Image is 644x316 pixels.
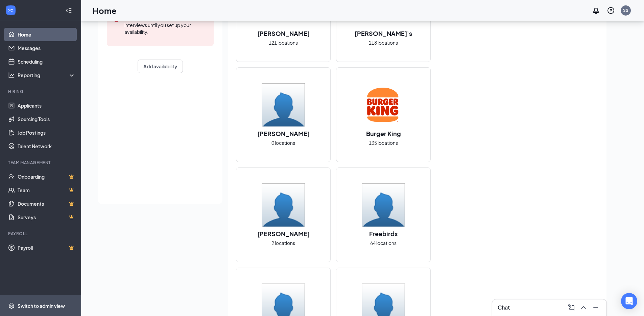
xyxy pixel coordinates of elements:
h2: Freebirds [362,229,404,238]
h2: [PERSON_NAME]'s [348,29,419,38]
a: PayrollCrown [18,241,75,254]
span: 64 locations [370,239,397,247]
a: Home [18,28,75,41]
img: Cantina Laredo [262,183,305,227]
a: Messages [18,41,75,55]
a: Scheduling [18,55,75,68]
div: Payroll [8,231,74,236]
a: TeamCrown [18,183,75,197]
h2: [PERSON_NAME] [251,229,316,238]
h2: Burger King [359,129,408,138]
div: Applicants are unable to schedule interviews until you set up your availability. [124,14,208,35]
img: Burger King [362,83,405,127]
a: SurveysCrown [18,210,75,224]
h2: [PERSON_NAME] [251,29,316,38]
a: Applicants [18,99,75,112]
div: SS [623,7,628,13]
button: ComposeMessage [566,302,577,313]
h1: Home [93,5,117,16]
div: Team Management [8,160,74,165]
span: 0 locations [271,139,295,146]
svg: ComposeMessage [567,303,575,312]
div: Open Intercom Messenger [621,293,637,309]
button: Add availability [138,60,183,73]
svg: Collapse [65,7,72,14]
a: Job Postings [18,126,75,139]
span: 135 locations [369,139,398,146]
div: Reporting [18,72,76,78]
div: Switch to admin view [18,302,65,309]
span: 2 locations [271,239,295,247]
h3: Chat [498,304,510,311]
svg: QuestionInfo [607,6,615,15]
a: Sourcing Tools [18,112,75,126]
svg: ChevronUp [579,303,588,312]
svg: WorkstreamLogo [7,7,14,14]
a: OnboardingCrown [18,170,75,183]
img: Freebirds [362,183,405,227]
img: Bar Louie [262,83,305,127]
span: 218 locations [369,39,398,46]
a: Talent Network [18,139,75,153]
button: ChevronUp [578,302,589,313]
div: Hiring [8,89,74,94]
button: Minimize [590,302,601,313]
h2: [PERSON_NAME] [251,129,316,138]
a: DocumentsCrown [18,197,75,210]
svg: Settings [8,302,15,309]
svg: Notifications [592,6,600,15]
svg: Minimize [592,303,600,312]
span: 121 locations [269,39,298,46]
svg: Analysis [8,72,15,78]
